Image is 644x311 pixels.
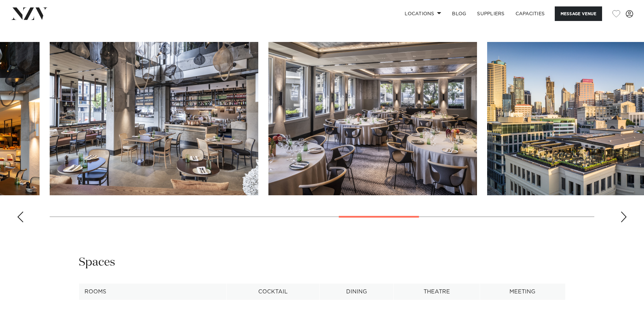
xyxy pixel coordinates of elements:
button: Message Venue [555,6,602,21]
a: Capacities [510,6,550,21]
th: Cocktail [226,284,320,300]
th: Theatre [393,284,480,300]
a: SUPPLIERS [472,6,510,21]
swiper-slide: 10 / 17 [50,42,258,195]
a: Locations [399,6,447,21]
h2: Spaces [79,255,115,270]
th: Dining [320,284,393,300]
swiper-slide: 11 / 17 [268,42,477,195]
img: nzv-logo.png [11,7,48,20]
a: BLOG [447,6,472,21]
th: Meeting [480,284,565,300]
th: Rooms [79,284,226,300]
